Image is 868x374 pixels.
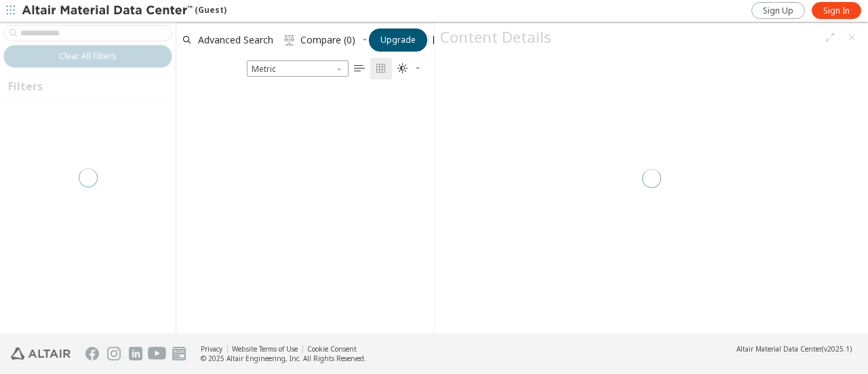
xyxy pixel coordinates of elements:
[247,60,349,77] div: Unit System
[22,4,195,18] img: Altair Material Data Center
[370,58,392,79] button: Tile View
[736,344,822,354] span: Altair Material Data Center
[284,35,295,45] i: 
[380,35,416,45] span: Upgrade
[823,5,850,16] span: Sign In
[201,344,222,354] a: Privacy
[354,63,365,74] i: 
[349,58,370,79] button: Table View
[376,63,387,74] i: 
[247,60,349,77] span: Metric
[369,29,427,52] button: Upgrade
[392,58,427,79] button: Theme
[22,4,226,18] div: (Guest)
[763,5,793,16] span: Sign Up
[751,2,805,19] a: Sign Up
[307,344,357,354] a: Cookie Consent
[300,35,355,45] span: Compare (0)
[198,35,273,45] span: Advanced Search
[11,348,71,360] img: Altair Engineering
[812,2,861,19] a: Sign In
[232,344,298,354] a: Website Terms of Use
[397,63,408,74] i: 
[736,344,852,354] div: (v2025.1)
[201,354,366,363] div: © 2025 Altair Engineering, Inc. All Rights Reserved.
